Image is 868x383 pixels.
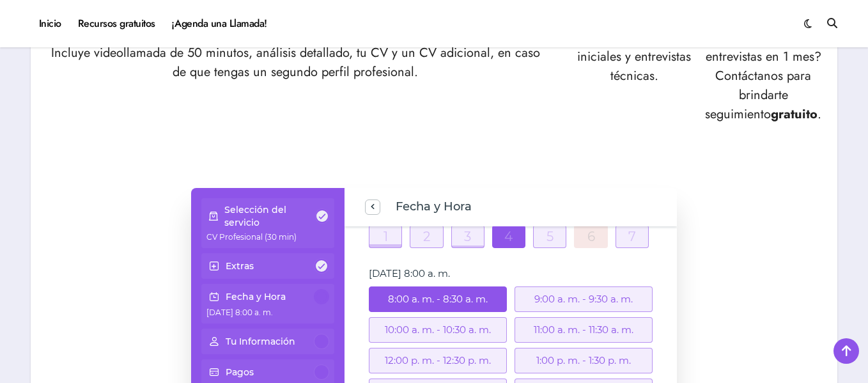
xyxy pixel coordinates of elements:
div: 8:00 a. m. - 8:30 a. m. [369,286,507,312]
td: 1 de septiembre de 2025 [365,223,406,251]
div: [DATE] 8:00 a. m. [365,266,656,281]
span: [DATE] 8:00 a. m. [206,308,273,317]
p: Selección del servicio [224,203,315,229]
span: CV Profesional (30 min) [206,232,297,242]
button: previous step [365,199,380,215]
span: Fecha y Hora [396,198,472,216]
a: Recursos gratuitos [70,6,164,41]
td: 4 de septiembre de 2025 [488,223,529,251]
div: 11:00 a. m. - 11:30 a. m. [515,317,653,343]
p: Extras [226,260,254,272]
td: 3 de septiembre de 2025 [447,223,488,251]
div: 12:00 p. m. - 12:30 p. m. [369,348,507,373]
a: 6 de septiembre de 2025 [587,230,595,243]
strong: gratuito [771,105,818,123]
td: 2 de septiembre de 2025 [406,223,447,251]
a: Inicio [31,6,70,41]
p: Tu Información [226,335,295,348]
div: 9:00 a. m. - 9:30 a. m. [515,286,653,312]
div: 1:00 p. m. - 1:30 p. m. [515,348,653,373]
td: 5 de septiembre de 2025 [529,223,570,251]
td: 6 de septiembre de 2025 [570,223,611,251]
p: Fecha y Hora [226,290,286,303]
p: Incluye videollamada de 50 minutos, análisis detallado, tu CV y un CV adicional, en caso de que t... [43,43,547,82]
p: Pagos [226,366,254,379]
td: 7 de septiembre de 2025 [612,223,653,251]
div: 10:00 a. m. - 10:30 a. m. [369,317,507,343]
a: ¡Agenda una Llamada! [164,6,275,41]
